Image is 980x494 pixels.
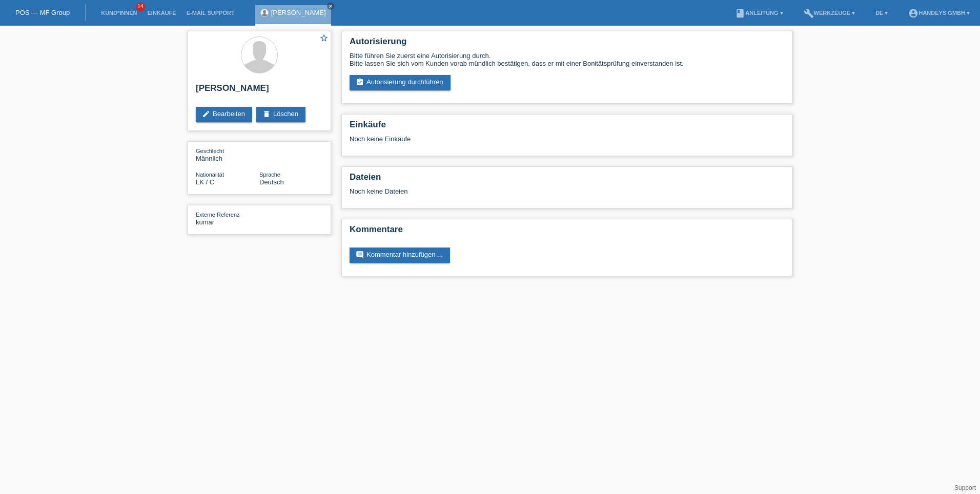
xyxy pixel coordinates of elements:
h2: [PERSON_NAME] [196,83,323,99]
i: book [735,8,745,18]
i: assignment_turned_in [356,78,364,86]
a: Kund*innen [96,10,142,16]
a: star_border [319,33,329,44]
a: close [327,3,334,10]
a: assignment_turned_inAutorisierung durchführen [350,75,451,90]
a: POS — MF Group [15,9,70,16]
h2: Dateien [350,172,784,187]
a: account_circleHandeys GmbH ▾ [903,10,975,16]
a: deleteLöschen [256,107,305,122]
span: Externe Referenz [196,212,240,218]
h2: Einkäufe [350,120,784,135]
a: bookAnleitung ▾ [730,10,788,16]
a: DE ▾ [870,10,893,16]
i: star_border [319,33,329,43]
i: build [804,8,814,18]
div: kumar [196,211,259,226]
span: 14 [136,3,145,11]
i: comment [356,251,364,259]
span: Sri Lanka / C / 20.08.2017 [196,178,214,186]
i: edit [202,110,210,118]
span: Deutsch [259,178,284,186]
div: Noch keine Dateien [350,187,663,195]
span: Geschlecht [196,148,224,154]
div: Noch keine Einkäufe [350,135,784,150]
span: Nationalität [196,172,224,178]
span: Sprache [259,172,280,178]
a: Support [954,484,976,491]
a: Einkäufe [142,10,181,16]
div: Männlich [196,147,259,162]
h2: Autorisierung [350,36,784,52]
i: close [328,4,333,9]
a: commentKommentar hinzufügen ... [350,248,450,263]
div: Bitte führen Sie zuerst eine Autorisierung durch. Bitte lassen Sie sich vom Kunden vorab mündlich... [350,52,784,67]
a: E-Mail Support [181,10,240,16]
h2: Kommentare [350,224,784,240]
a: editBearbeiten [196,107,252,122]
a: buildWerkzeuge ▾ [799,10,861,16]
a: [PERSON_NAME] [271,9,326,16]
i: delete [262,110,271,118]
i: account_circle [908,8,918,18]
